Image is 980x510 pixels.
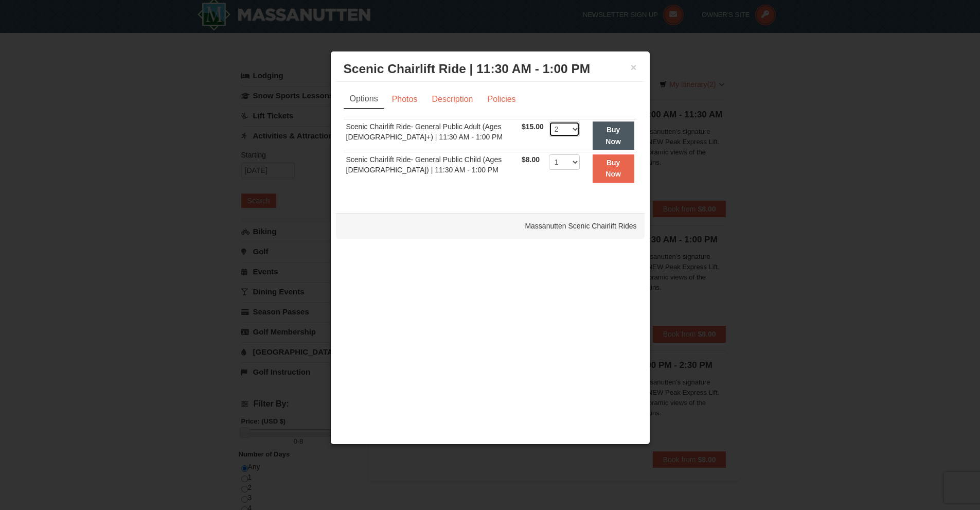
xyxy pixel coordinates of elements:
td: Scenic Chairlift Ride- General Public Adult (Ages [DEMOGRAPHIC_DATA]+) | 11:30 AM - 1:00 PM [344,119,519,152]
button: Buy Now [593,121,634,150]
span: $8.00 [522,155,540,164]
a: Policies [480,90,522,109]
strong: Buy Now [605,159,621,178]
h3: Scenic Chairlift Ride | 11:30 AM - 1:00 PM [344,61,637,77]
a: Options [344,90,384,109]
a: Description [425,90,479,109]
a: Photos [385,90,424,109]
button: Buy Now [593,154,634,183]
strong: Buy Now [605,126,621,145]
span: $15.00 [522,122,544,131]
td: Scenic Chairlift Ride- General Public Child (Ages [DEMOGRAPHIC_DATA]) | 11:30 AM - 1:00 PM [344,152,519,184]
button: × [631,62,637,73]
div: Massanutten Scenic Chairlift Rides [336,213,645,239]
